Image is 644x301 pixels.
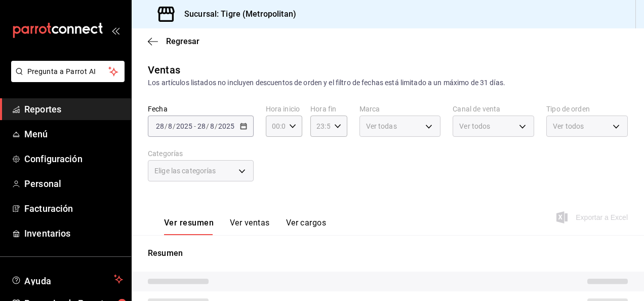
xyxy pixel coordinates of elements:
[453,105,534,112] label: Canal de venta
[148,247,628,259] p: Resumen
[24,273,110,285] span: Ayuda
[165,122,168,130] span: /
[148,78,628,88] div: Los artículos listados no incluyen descuentos de orden y el filtro de fechas está limitado a un m...
[218,122,235,130] input: ----
[27,66,109,77] span: Pregunta a Parrot AI
[286,218,327,235] button: Ver cargos
[166,36,199,46] span: Regresar
[24,152,123,166] span: Configuración
[359,105,441,112] label: Marca
[176,8,296,20] h3: Sucursal: Tigre (Metropolitan)
[230,218,270,235] button: Ver ventas
[24,127,123,141] span: Menú
[154,166,216,176] span: Elige las categorías
[148,36,199,46] button: Regresar
[210,122,215,130] input: --
[206,122,209,130] span: /
[168,122,173,130] input: --
[194,122,196,130] span: -
[197,122,206,130] input: --
[148,150,254,157] label: Categorías
[11,61,125,82] button: Pregunta a Parrot AI
[24,102,123,116] span: Reportes
[553,121,584,131] span: Ver todos
[24,202,123,215] span: Facturación
[155,122,165,130] input: --
[215,122,218,130] span: /
[24,227,123,240] span: Inventarios
[7,73,125,84] a: Pregunta a Parrot AI
[111,26,119,34] button: open_drawer_menu
[173,122,176,130] span: /
[148,62,180,78] div: Ventas
[459,121,490,131] span: Ver todos
[164,218,326,235] div: navigation tabs
[24,177,123,191] span: Personal
[310,105,347,112] label: Hora fin
[546,105,628,112] label: Tipo de orden
[164,218,214,235] button: Ver resumen
[266,105,302,112] label: Hora inicio
[148,105,254,112] label: Fecha
[176,122,193,130] input: ----
[366,121,397,131] span: Ver todas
